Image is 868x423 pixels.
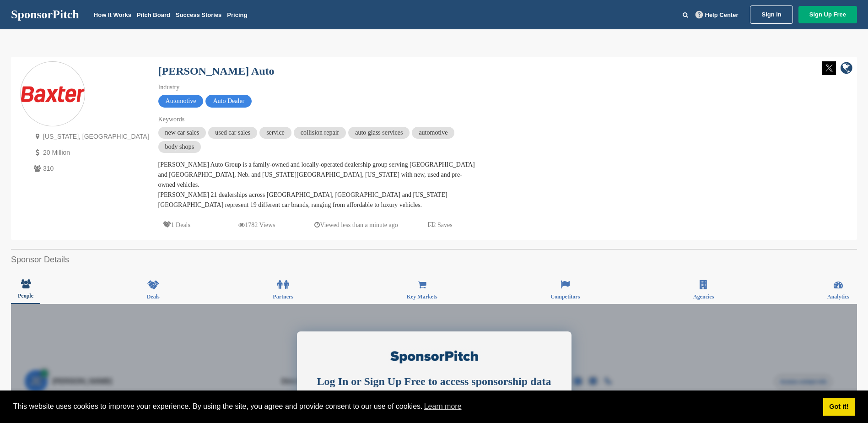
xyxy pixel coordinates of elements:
[208,127,257,139] span: used car sales
[13,400,816,413] span: This website uses cookies to improve your experience. By using the site, you agree and provide co...
[176,11,221,18] a: Success Stories
[32,147,149,158] p: 20 Million
[94,11,131,18] a: How It Works
[822,61,836,75] img: Twitter white
[18,293,33,298] span: People
[158,127,206,139] span: new car sales
[823,398,855,416] a: dismiss cookie message
[348,127,410,139] span: auto glass services
[158,95,204,108] span: Automotive
[147,294,160,299] span: Deals
[273,294,293,299] span: Partners
[693,294,714,299] span: Agencies
[158,82,479,92] div: Industry
[407,294,437,299] span: Key Markets
[137,11,170,18] a: Pitch Board
[798,6,857,23] a: Sign Up Free
[750,5,793,24] a: Sign In
[827,294,849,299] span: Analytics
[158,160,479,210] div: [PERSON_NAME] Auto Group is a family-owned and locally-operated dealership group serving [GEOGRAP...
[158,141,201,153] span: body shops
[238,219,275,231] p: 1782 Views
[259,127,291,139] span: service
[11,254,857,266] h2: Sponsor Details
[412,127,454,139] span: automotive
[227,11,247,18] a: Pricing
[428,219,453,231] p: 2 Saves
[423,400,463,413] a: learn more about cookies
[550,294,580,299] span: Competitors
[32,163,149,174] p: 310
[163,219,190,231] p: 1 Deals
[158,114,479,125] div: Keywords
[21,80,85,108] img: Sponsorpitch & Baxter Auto
[205,95,252,108] span: Auto Dealer
[11,9,79,21] a: SponsorPitch
[158,65,275,77] a: [PERSON_NAME] Auto
[313,375,555,401] div: Log In or Sign Up Free to access sponsorship data and contacts from this brand.
[841,61,852,76] a: company link
[314,219,398,231] p: Viewed less than a minute ago
[694,10,740,20] a: Help Center
[32,131,149,142] p: [US_STATE], [GEOGRAPHIC_DATA]
[294,127,346,139] span: collision repair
